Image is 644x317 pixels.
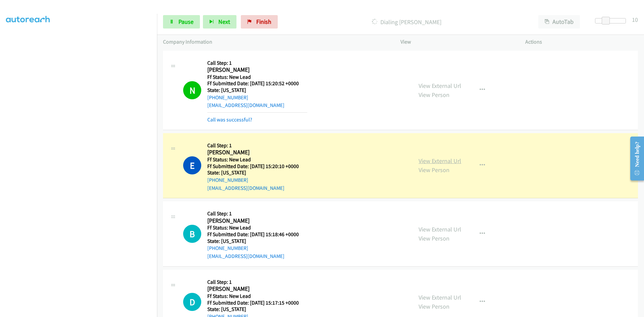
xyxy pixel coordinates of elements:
[207,300,307,306] h5: Ff Submitted Date: [DATE] 15:17:15 +0000
[207,149,307,156] h2: [PERSON_NAME]
[241,15,278,29] a: Finish
[207,293,307,300] h5: Ff Status: New Lead
[207,224,307,231] h5: Ff Status: New Lead
[207,94,248,101] a: [PHONE_NUMBER]
[207,217,307,225] h2: [PERSON_NAME]
[207,80,307,87] h5: Ff Submitted Date: [DATE] 15:20:52 +0000
[632,15,638,24] div: 10
[207,116,252,123] a: Call was successful?
[207,74,307,81] h5: Ff Status: New Lead
[419,234,449,242] a: View Person
[207,156,307,163] h5: Ff Status: New Lead
[256,18,271,25] span: Finish
[419,157,461,165] a: View External Url
[419,91,449,99] a: View Person
[207,238,307,245] h5: State: [US_STATE]
[203,15,236,29] button: Next
[207,66,307,74] h2: [PERSON_NAME]
[207,279,307,285] h5: Call Step: 1
[163,15,200,29] a: Pause
[207,60,307,66] h5: Call Step: 1
[183,156,201,174] h1: E
[207,185,284,191] a: [EMAIL_ADDRESS][DOMAIN_NAME]
[207,285,307,293] h2: [PERSON_NAME]
[538,15,580,29] button: AutoTab
[163,38,388,46] p: Company Information
[207,163,307,170] h5: Ff Submitted Date: [DATE] 15:20:10 +0000
[287,17,526,27] p: Dialing [PERSON_NAME]
[625,132,644,185] iframe: Resource Center
[419,294,461,301] a: View External Url
[525,38,638,46] p: Actions
[207,169,307,176] h5: State: [US_STATE]
[207,253,284,259] a: [EMAIL_ADDRESS][DOMAIN_NAME]
[207,231,307,238] h5: Ff Submitted Date: [DATE] 15:18:46 +0000
[183,225,201,243] h1: B
[207,306,307,313] h5: State: [US_STATE]
[419,303,449,310] a: View Person
[207,210,307,217] h5: Call Step: 1
[183,81,201,99] h1: N
[400,38,513,46] p: View
[218,18,230,25] span: Next
[207,142,307,149] h5: Call Step: 1
[178,18,194,25] span: Pause
[183,293,201,311] h1: D
[207,177,248,183] a: [PHONE_NUMBER]
[419,225,461,233] a: View External Url
[419,166,449,174] a: View Person
[207,87,307,94] h5: State: [US_STATE]
[419,82,461,90] a: View External Url
[207,102,284,108] a: [EMAIL_ADDRESS][DOMAIN_NAME]
[207,245,248,251] a: [PHONE_NUMBER]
